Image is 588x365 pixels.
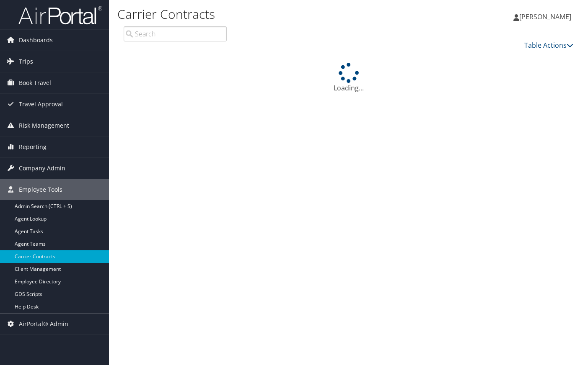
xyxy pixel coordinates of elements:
span: Travel Approval [19,94,63,115]
h1: Carrier Contracts [117,5,425,23]
span: AirPortal® Admin [19,314,68,334]
span: [PERSON_NAME] [519,12,571,21]
input: Search [124,26,227,41]
span: Reporting [19,136,47,157]
div: Loading... [117,63,580,93]
span: Book Travel [19,72,51,93]
span: Company Admin [19,158,65,179]
img: airportal-logo.png [18,5,102,25]
a: [PERSON_NAME] [513,4,580,29]
span: Trips [19,51,33,72]
span: Dashboards [19,30,53,51]
span: Employee Tools [19,179,62,200]
span: Risk Management [19,115,69,136]
a: Table Actions [524,41,573,50]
